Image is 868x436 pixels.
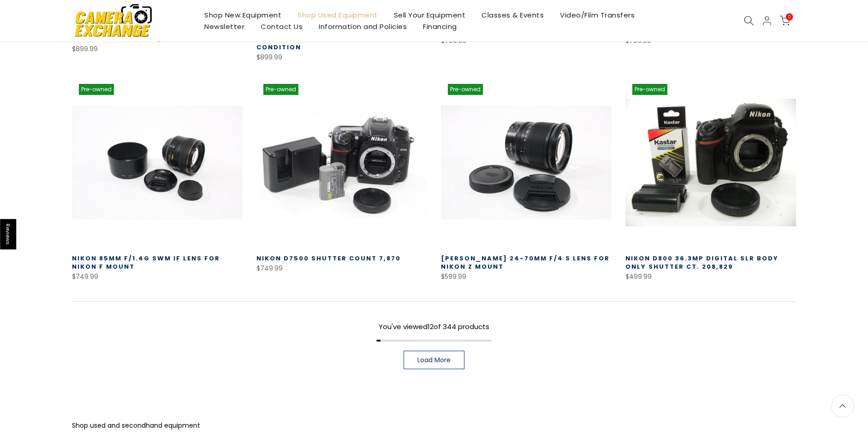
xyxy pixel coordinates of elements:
[256,254,401,263] a: Nikon D7500 Shutter Count 7,870
[415,21,465,32] a: Financing
[625,254,779,271] a: Nikon D800 36.3mp Digital SLR Body Only Shutter Ct. 208,829
[552,9,643,21] a: Video/Film Transfers
[72,420,796,431] p: Shop used and secondhand equipment
[441,254,610,271] a: [PERSON_NAME] 24-70mm f/4 S Lens for Nikon Z Mount
[72,271,243,283] div: $749.99
[256,52,427,63] div: $899.99
[196,21,253,32] a: Newsletter
[290,9,386,21] a: Shop Used Equipment
[417,357,451,363] span: Load More
[311,21,415,32] a: Information and Policies
[379,322,489,331] span: You've viewed of 344 products
[196,9,290,21] a: Shop New Equipment
[625,271,796,283] div: $499.99
[780,16,790,26] a: 0
[474,9,552,21] a: Classes & Events
[786,13,793,20] span: 0
[428,322,434,331] span: 12
[404,351,464,369] a: Load More
[253,21,311,32] a: Contact Us
[386,9,474,21] a: Sell Your Equipment
[441,271,612,283] div: $599.99
[256,263,427,274] div: $749.99
[831,395,854,418] a: Back to the top
[72,43,243,55] div: $899.99
[72,254,220,271] a: Nikon 85mm f/1.4G SWM IF Lens for Nikon F Mount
